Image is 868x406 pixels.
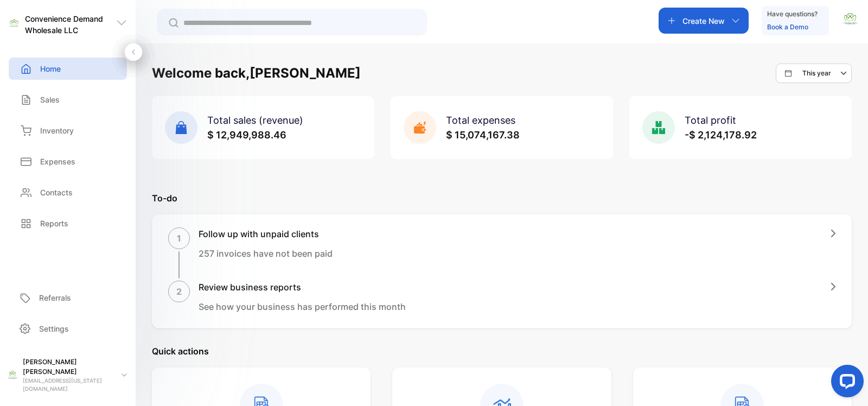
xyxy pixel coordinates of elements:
h1: Welcome back, [PERSON_NAME] [152,64,361,83]
p: Expenses [40,156,75,167]
p: [PERSON_NAME] [PERSON_NAME] [23,357,113,377]
span: -$ 2,124,178.92 [685,129,757,141]
span: Total profit [685,115,736,126]
p: Reports [40,218,68,229]
img: avatar [842,11,858,27]
img: profile [7,369,18,381]
h1: Review business reports [199,281,406,294]
p: This year [802,68,831,78]
p: Inventory [40,125,74,136]
span: $ 12,949,988.46 [207,129,286,141]
p: Home [40,63,61,74]
p: Contacts [40,187,73,198]
span: Total sales (revenue) [207,115,303,126]
p: Quick actions [152,345,852,358]
p: See how your business has performed this month [199,300,406,313]
p: To-do [152,192,852,205]
img: logo [9,18,20,29]
span: $ 15,074,167.38 [446,129,520,141]
p: Referrals [39,292,71,303]
button: avatar [842,8,858,34]
p: Convenience Demand Wholesale LLC [25,13,116,36]
h1: Follow up with unpaid clients [199,227,333,240]
p: Sales [40,94,60,105]
a: Book a Demo [767,23,808,31]
span: Total expenses [446,115,515,126]
p: 257 invoices have not been paid [199,247,333,260]
iframe: LiveChat chat widget [822,360,868,406]
p: 1 [177,232,181,245]
p: [EMAIL_ADDRESS][US_STATE][DOMAIN_NAME] [23,377,113,393]
p: Settings [39,323,69,334]
p: Create New [682,15,725,27]
p: Have questions? [767,9,818,20]
button: This year [776,64,852,83]
p: 2 [176,285,182,298]
button: Create New [659,8,749,34]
